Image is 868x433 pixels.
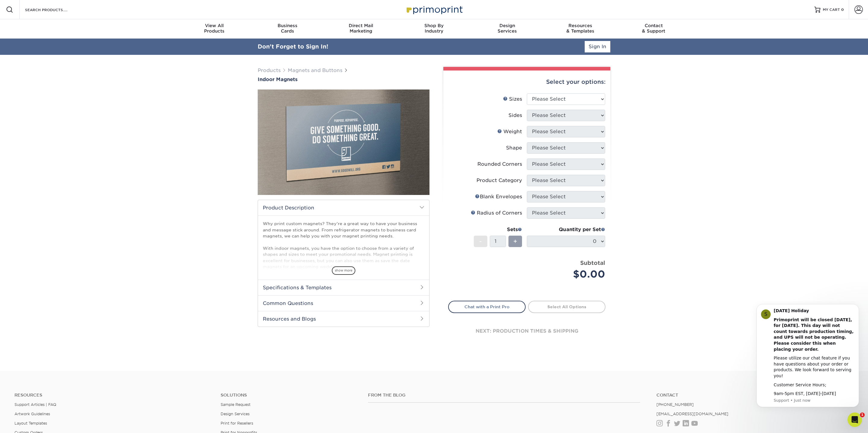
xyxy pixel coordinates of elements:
[508,112,522,119] div: Sides
[617,23,690,28] span: Contact
[544,19,617,39] a: Resources& Templates
[475,193,522,200] div: Blank Envelopes
[479,237,482,246] span: -
[470,19,544,39] a: DesignServices
[288,67,342,73] a: Magnets and Buttons
[221,412,250,416] a: Design Services
[747,301,868,417] iframe: Intercom notifications message
[477,161,522,168] div: Rounded Corners
[531,267,605,281] div: $0.00
[617,19,690,39] a: Contact& Support
[841,8,844,12] span: 0
[513,237,517,246] span: +
[471,209,522,217] div: Radius of Corners
[221,393,359,398] h4: Solutions
[476,177,522,184] div: Product Category
[398,19,471,39] a: Shop ByIndustry
[24,6,83,13] input: SEARCH PRODUCTS.....
[580,259,605,266] strong: Subtotal
[448,313,605,349] div: next: production times & shipping
[324,19,398,39] a: Direct MailMarketing
[258,311,429,327] h2: Resources and Blogs
[251,23,324,28] span: Business
[448,301,526,313] a: Chat with a Print Pro
[2,415,51,431] iframe: Google Customer Reviews
[221,421,253,425] a: Print for Resellers
[258,77,429,82] a: Indoor Magnets
[178,23,251,28] span: View All
[544,23,617,28] span: Resources
[617,23,690,34] div: & Support
[14,402,56,407] a: Support Articles | FAQ
[258,77,297,82] span: Indoor Magnets
[332,266,355,275] span: show more
[251,23,324,34] div: Cards
[324,23,398,28] span: Direct Mail
[823,7,840,12] span: MY CART
[258,67,281,73] a: Products
[368,393,640,398] h4: From the Blog
[503,96,522,103] div: Sizes
[398,23,471,28] span: Shop By
[14,393,212,398] h4: Resources
[324,23,398,34] div: Marketing
[14,412,50,416] a: Artwork Guidelines
[398,23,471,34] div: Industry
[527,226,605,233] div: Quantity per Set
[470,23,544,34] div: Services
[656,402,694,407] a: [PHONE_NUMBER]
[251,19,324,39] a: BusinessCards
[474,226,522,233] div: Sets
[178,19,251,39] a: View AllProducts
[258,295,429,311] h2: Common Questions
[404,3,464,16] img: Primoprint
[585,41,610,52] a: Sign In
[860,413,865,417] span: 1
[528,301,605,313] a: Select All Options
[656,393,854,398] a: Contact
[656,412,728,416] a: [EMAIL_ADDRESS][DOMAIN_NAME]
[506,144,522,152] div: Shape
[221,402,250,407] a: Sample Request
[470,23,544,28] span: Design
[848,413,862,427] iframe: Intercom live chat
[497,128,522,135] div: Weight
[258,200,429,215] h2: Product Description
[258,280,429,295] h2: Specifications & Templates
[258,83,429,202] img: Indoor Magnets 01
[258,42,328,51] div: Don't Forget to Sign In!
[263,221,424,270] p: Why print custom magnets? They're a great way to have your business and message stick around. Fro...
[544,23,617,34] div: & Templates
[178,23,251,34] div: Products
[448,71,605,93] div: Select your options:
